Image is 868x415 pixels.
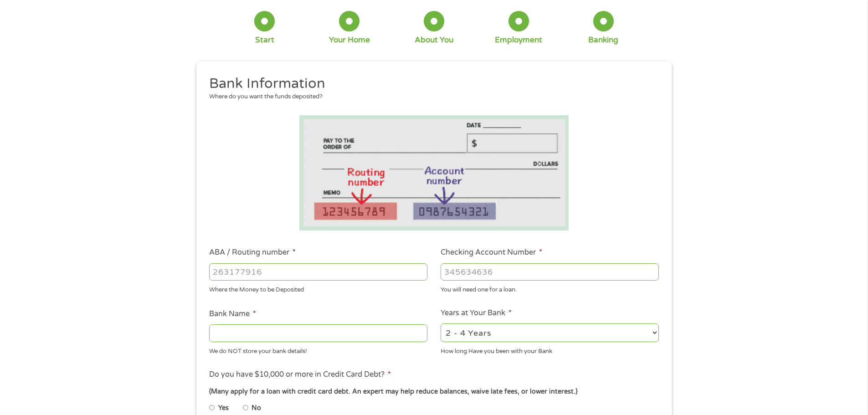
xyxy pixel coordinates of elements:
label: No [252,403,261,413]
label: Yes [218,403,229,413]
div: How long Have you been with your Bank [441,343,659,356]
div: Start [255,35,274,45]
div: We do NOT store your bank details! [209,343,427,356]
div: Banking [588,35,618,45]
div: Employment [495,35,542,45]
h2: Bank Information [209,75,652,93]
label: Do you have $10,000 or more in Credit Card Debt? [209,370,391,379]
img: Routing number location [299,115,569,231]
div: Where the Money to be Deposited [209,282,427,295]
label: Checking Account Number [441,248,542,257]
div: Where do you want the funds deposited? [209,92,652,102]
div: About You [415,35,453,45]
input: 345634636 [441,263,659,281]
div: Your Home [329,35,370,45]
div: You will need one for a loan. [441,282,659,295]
label: Bank Name [209,309,256,319]
label: Years at Your Bank [441,308,512,318]
label: ABA / Routing number [209,248,296,257]
input: 263177916 [209,263,427,281]
div: (Many apply for a loan with credit card debt. An expert may help reduce balances, waive late fees... [209,387,658,397]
